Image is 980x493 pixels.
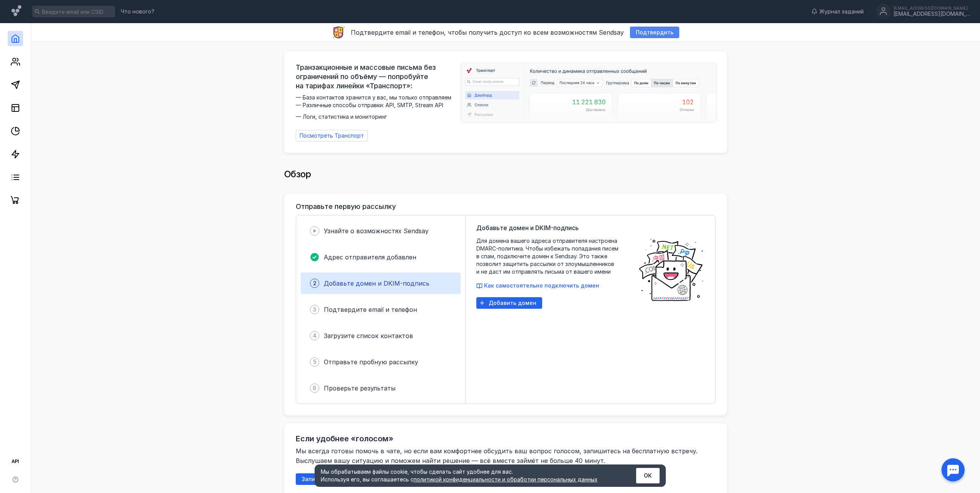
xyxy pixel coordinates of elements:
a: Что нового? [117,9,158,14]
span: Подтвердите email и телефон [324,306,417,313]
span: Проверьте результаты [324,384,395,392]
span: Записаться на онлайн-встречу [302,476,390,483]
span: 5 [313,358,317,366]
a: Записаться на онлайн-встречу [296,476,396,482]
span: Подтвердите email и телефон, чтобы получить доступ ко всем возможностям Sendsay [351,29,624,36]
button: Как самостоятельно подключить домен [476,282,599,289]
a: политикой конфиденциальности и обработки персональных данных [414,476,598,483]
span: Добавьте домен и DKIM-подпись [476,223,579,232]
img: dashboard-transport-banner [461,63,717,123]
span: Добавьте домен и DKIM-подпись [324,279,429,287]
span: 6 [313,384,317,392]
a: Посмотреть Транспорт [296,130,368,141]
span: Посмотреть Транспорт [300,133,364,139]
span: Для домена вашего адреса отправителя настроена DMARC-политика. Чтобы избежать попадания писем в с... [476,237,630,276]
span: Адрес отправителя добавлен [324,253,416,261]
h3: Отправьте первую рассылку [296,203,396,210]
button: ОК [636,468,660,483]
span: Мы всегда готовы помочь в чате, но если вам комфортнее обсудить ваш вопрос голосом, запишитесь на... [296,447,699,464]
span: Загрузите список контактов [324,332,413,340]
span: Добавить домен [489,300,536,306]
button: Добавить домен [476,297,542,309]
span: Как самостоятельно подключить домен [484,282,599,289]
span: — База контактов хранится у вас, мы только отправляем — Различные способы отправки: API, SMTP, St... [296,94,456,121]
span: 2 [313,279,317,287]
button: Подтвердить [630,27,679,38]
span: Подтвердить [636,29,673,36]
span: Обзор [284,168,311,180]
input: Введите email или CSID [32,6,115,17]
span: 3 [313,306,317,313]
button: Записаться на онлайн-встречу [296,473,396,485]
div: [EMAIL_ADDRESS][DOMAIN_NAME] [893,6,970,10]
div: [EMAIL_ADDRESS][DOMAIN_NAME] [893,11,970,17]
span: Журнал заданий [819,8,864,15]
span: Транзакционные и массовые письма без ограничений по объёму — попробуйте на тарифах линейки «Транс... [296,63,456,91]
span: Отправьте пробную рассылку [324,358,418,366]
h2: Если удобнее «голосом» [296,434,394,443]
a: Журнал заданий [807,8,868,15]
span: Узнайте о возможностях Sendsay [324,227,429,235]
span: Что нового? [121,9,154,14]
div: Мы обрабатываем файлы cookie, чтобы сделать сайт удобнее для вас. Используя его, вы соглашаетесь c [321,468,617,483]
span: 4 [313,332,317,340]
img: poster [638,237,704,303]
